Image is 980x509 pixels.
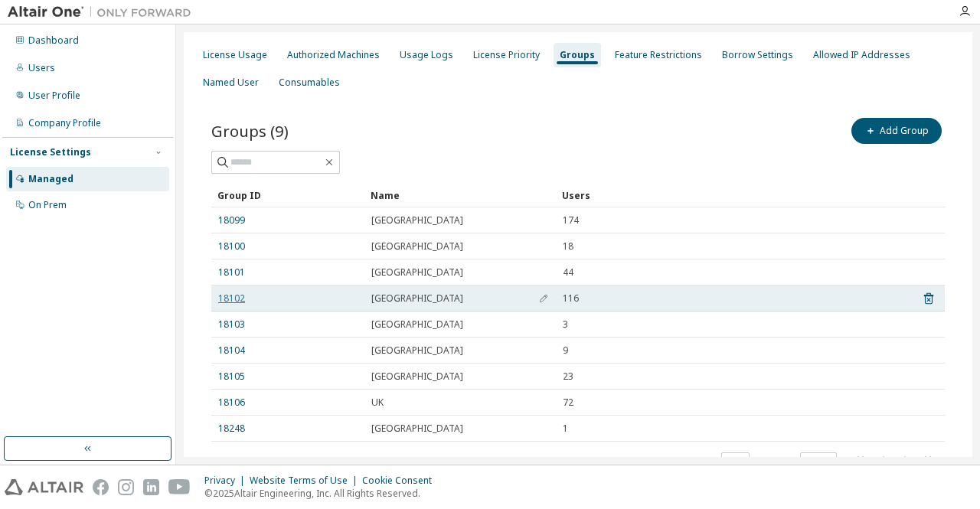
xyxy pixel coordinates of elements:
span: [GEOGRAPHIC_DATA] [371,240,463,253]
span: 23 [563,370,573,383]
div: Cookie Consent [362,475,441,487]
span: 72 [563,396,573,409]
span: 18 [563,240,573,253]
div: Groups [560,49,595,61]
a: 18103 [218,318,245,331]
div: Dashboard [28,34,79,47]
img: facebook.svg [93,479,109,495]
div: On Prem [28,199,67,211]
div: License Settings [10,146,91,158]
a: 18099 [218,214,245,227]
span: Groups (9) [211,120,289,142]
div: Group ID [217,183,358,207]
span: 9 [563,344,568,357]
span: 44 [563,266,573,279]
span: 1 [563,423,568,435]
span: [GEOGRAPHIC_DATA] [371,344,463,357]
a: 18101 [218,266,245,279]
div: Users [562,183,894,207]
img: youtube.svg [168,479,191,495]
span: [GEOGRAPHIC_DATA] [371,423,463,435]
img: instagram.svg [118,479,134,495]
div: Website Terms of Use [250,475,362,487]
div: Users [28,62,55,74]
div: Authorized Machines [287,49,380,61]
div: License Usage [203,49,267,61]
a: 18102 [218,292,245,305]
button: 10 [725,456,746,468]
img: Altair One [8,5,199,20]
a: 18104 [218,344,245,357]
button: Add Group [851,118,942,144]
span: [GEOGRAPHIC_DATA] [371,370,463,383]
div: License Priority [473,49,540,61]
img: linkedin.svg [143,479,159,495]
a: 18248 [218,423,245,435]
div: Company Profile [28,117,101,129]
span: Page n. [763,452,837,472]
a: 18100 [218,240,245,253]
div: Borrow Settings [722,49,793,61]
p: © 2025 Altair Engineering, Inc. All Rights Reserved. [204,487,441,500]
div: Managed [28,173,73,185]
span: 174 [563,214,579,227]
span: Items per page [648,452,750,472]
div: Feature Restrictions [615,49,702,61]
span: Showing entries 1 through 9 of 9 [218,455,349,468]
span: UK [371,396,384,409]
span: 116 [563,292,579,305]
a: 18106 [218,396,245,409]
div: Privacy [204,475,250,487]
span: [GEOGRAPHIC_DATA] [371,266,463,279]
div: Named User [203,77,259,89]
span: 3 [563,318,568,331]
span: [GEOGRAPHIC_DATA] [371,318,463,331]
img: altair_logo.svg [5,479,83,495]
div: Usage Logs [400,49,453,61]
div: Allowed IP Addresses [813,49,910,61]
div: Consumables [279,77,340,89]
div: User Profile [28,90,80,102]
a: 18105 [218,370,245,383]
span: [GEOGRAPHIC_DATA] [371,292,463,305]
span: [GEOGRAPHIC_DATA] [371,214,463,227]
div: Name [371,183,550,207]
